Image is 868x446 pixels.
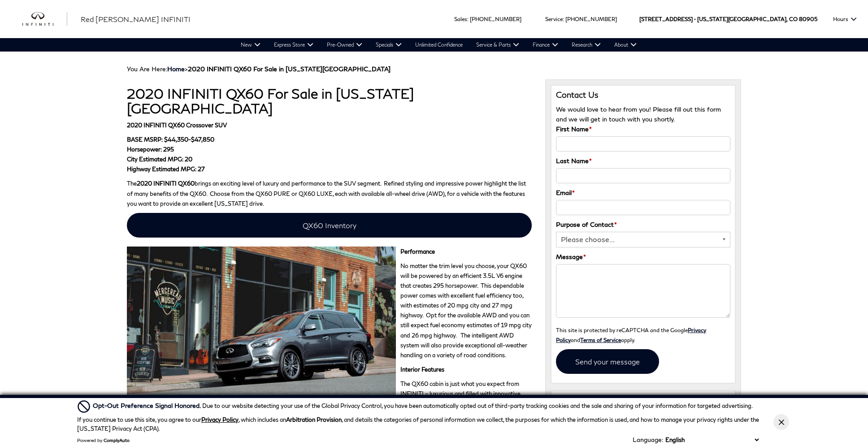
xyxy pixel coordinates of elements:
[127,86,532,116] h1: 2020 INFINITI QX60 For Sale in [US_STATE][GEOGRAPHIC_DATA]
[545,16,563,22] span: Service
[639,16,817,22] a: [STREET_ADDRESS] • [US_STATE][GEOGRAPHIC_DATA], CO 80905
[556,90,730,100] h3: Contact Us
[77,437,130,443] div: Powered by
[608,38,643,52] a: About
[22,12,67,26] img: INFINITI
[320,38,369,52] a: Pre-Owned
[408,38,469,52] a: Unlimited Confidence
[454,16,467,22] span: Sales
[234,38,267,52] a: New
[201,416,239,423] a: Privacy Policy
[556,327,706,343] a: Privacy Policy
[369,38,408,52] a: Specials
[469,38,526,52] a: Service & Parts
[556,156,592,166] label: Last Name
[526,38,565,52] a: Finance
[167,65,391,73] span: >
[467,16,469,22] span: :
[286,416,342,423] strong: Arbitration Provision
[104,437,130,443] a: ComplyAuto
[137,180,195,187] strong: 2020 INFINITI QX60
[556,105,721,123] span: We would love to hear from you! Please fill out this form and we will get in touch with you shortly.
[127,213,532,238] a: QX60 Inventory
[127,178,532,208] p: The brings an exciting level of luxury and performance to the SUV segment. Refined styling and im...
[234,38,643,52] nav: Main Navigation
[556,327,706,343] small: This site is protected by reCAPTCHA and the Google and apply.
[167,65,185,73] a: Home
[188,65,391,73] strong: 2020 INFINITI QX60 For Sale in [US_STATE][GEOGRAPHIC_DATA]
[81,14,191,25] a: Red [PERSON_NAME] INFINITI
[93,402,202,409] span: Opt-Out Preference Signal Honored .
[470,16,521,22] a: [PHONE_NUMBER]
[556,220,617,229] label: Purpose of Contact
[633,437,663,443] div: Language:
[127,136,214,173] strong: BASE MSRP: $44,350-$47,850 Horsepower: 295 City Estimated MPG: 20 Highway Estimated MPG: 27
[556,252,586,262] label: Message
[81,15,191,23] span: Red [PERSON_NAME] INFINITI
[556,349,659,374] input: Send your message
[127,247,396,398] img: 2020 INFINITI QX60
[127,121,227,129] strong: 2020 INFINITI QX60 Crossover SUV
[400,248,435,255] strong: Performance
[565,38,608,52] a: Research
[400,366,444,373] strong: Interior Features
[77,416,759,432] p: If you continue to use this site, you agree to our , which includes an , and details the categori...
[556,188,575,198] label: Email
[556,124,592,134] label: First Name
[22,12,67,26] a: infiniti
[127,65,741,73] div: Breadcrumbs
[663,435,761,444] select: Language Select
[563,16,564,22] span: :
[93,401,753,411] div: Due to our website detecting your use of the Global Privacy Control, you have been automatically ...
[580,337,621,343] a: Terms of Service
[267,38,320,52] a: Express Store
[565,16,617,22] a: [PHONE_NUMBER]
[773,414,789,430] button: Close Button
[127,65,391,73] span: You Are Here:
